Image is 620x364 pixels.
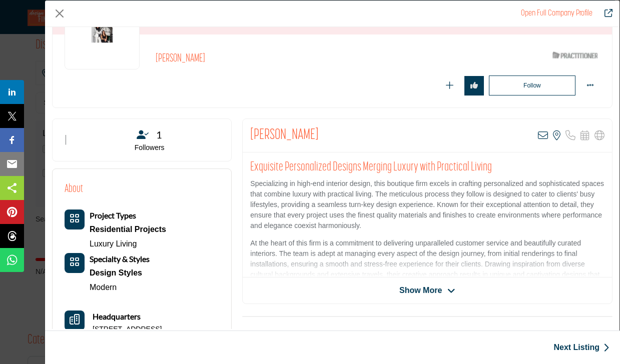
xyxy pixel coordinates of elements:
button: Redirect to login [489,75,575,95]
a: Modern [90,283,117,291]
a: Redirect to jennifer-long [597,7,612,19]
button: Close [52,6,67,21]
p: Followers [80,143,219,153]
a: Redirect to jennifer-long [521,9,592,17]
a: Next Listing [553,341,609,353]
img: ASID Qualified Practitioners [552,49,597,61]
p: At the heart of this firm is a commitment to delivering unparalleled customer service and beautif... [250,238,604,290]
h2: About [65,181,83,197]
button: Redirect to login page [464,76,484,95]
a: Specialty & Styles [90,255,150,263]
div: Styles that range from contemporary to Victorian to meet any aesthetic vision. [90,265,150,280]
a: Residential Projects [90,222,166,237]
a: Luxury Living [90,239,137,248]
p: Specializing in high-end interior design, this boutique firm excels in crafting personalized and ... [250,178,604,231]
h2: [PERSON_NAME] [156,52,431,65]
button: Headquarter icon [65,310,85,330]
p: [STREET_ADDRESS] [93,324,162,334]
b: Specialty & Styles [90,254,150,263]
h2: Exquisite Personalized Designs Merging Luxury with Practical Living [250,160,604,175]
button: Redirect to login page [440,76,459,95]
h2: Jennifer Long [250,126,319,144]
div: Types of projects range from simple residential renovations to highly complex commercial initiati... [90,222,166,237]
b: Headquarters [93,310,141,322]
span: 1 [156,127,162,142]
button: More Options [580,76,600,95]
button: Category Icon [65,253,85,273]
span: Show More [399,284,442,296]
a: Project Types [90,211,136,220]
a: Design Styles [90,265,150,280]
b: Project Types [90,210,136,220]
button: Category Icon [65,209,85,229]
